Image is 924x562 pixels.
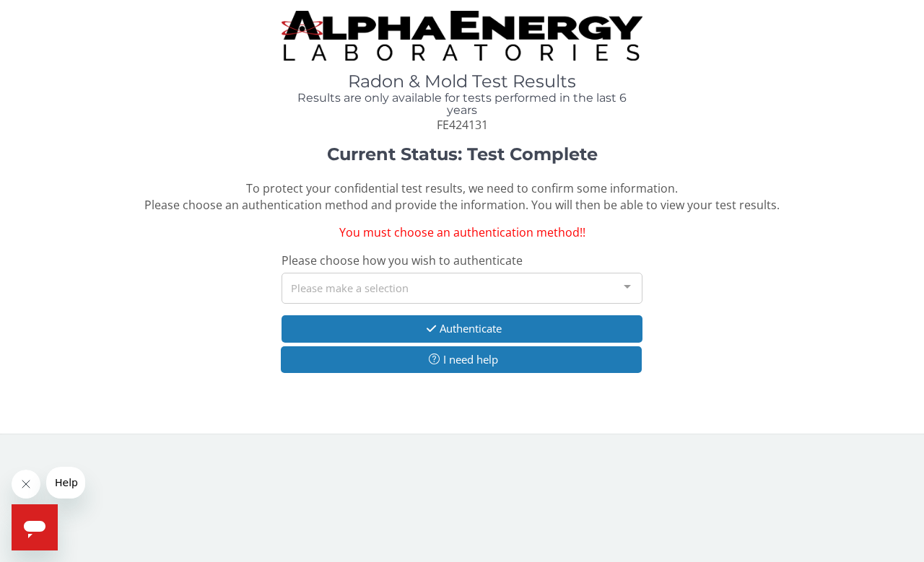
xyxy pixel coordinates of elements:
strong: Current Status: Test Complete [327,144,598,164]
span: Please choose how you wish to authenticate [282,253,523,268]
span: To protect your confidential test results, we need to confirm some information. Please choose an ... [144,180,780,213]
span: Please make a selection [291,279,409,296]
button: I need help [281,346,642,373]
iframe: Message from company [46,467,85,499]
span: You must choose an authentication method!! [339,224,585,240]
iframe: Button to launch messaging window [12,504,58,550]
h1: Radon & Mold Test Results [282,72,642,91]
span: FE424131 [437,117,488,133]
iframe: Close message [12,470,40,499]
h4: Results are only available for tests performed in the last 6 years [282,92,642,117]
img: TightCrop.jpg [282,11,642,61]
button: Authenticate [282,315,642,342]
